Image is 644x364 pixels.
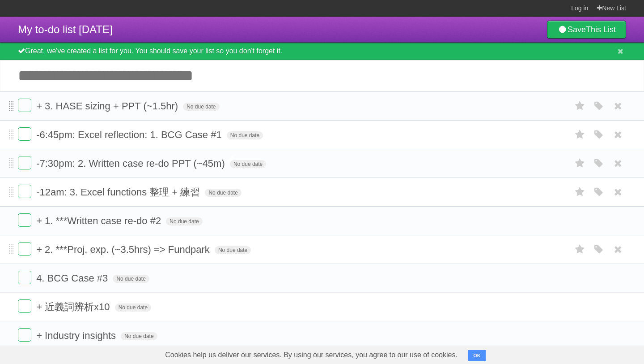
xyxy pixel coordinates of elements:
[572,242,589,257] label: Star task
[18,271,31,284] label: Done
[18,127,31,141] label: Done
[572,127,589,142] label: Star task
[572,156,589,171] label: Star task
[36,129,224,140] span: -6:45pm: Excel reflection: 1. BCG Case #1
[156,346,466,364] span: Cookies help us deliver our services. By using our services, you agree to our use of cookies.
[18,328,31,342] label: Done
[18,299,31,313] label: Done
[115,303,151,312] span: No due date
[121,332,157,340] span: No due date
[586,25,616,34] b: This List
[36,330,118,341] span: + Industry insights
[36,273,110,284] span: 4. BCG Case #3
[36,301,112,312] span: + 近義詞辨析x10
[572,185,589,199] label: Star task
[36,186,202,198] span: -12am: 3. Excel functions 整理 + 練習
[18,185,31,198] label: Done
[36,100,180,112] span: + 3. HASE sizing + PPT (~1.5hr)
[36,244,212,255] span: + 2. ***Proj. exp. (~3.5hrs) => Fundpark
[18,23,113,35] span: My to-do list [DATE]
[227,131,263,139] span: No due date
[36,158,227,169] span: -7:30pm: 2. Written case re-do PPT (~45m)
[18,213,31,227] label: Done
[205,189,241,197] span: No due date
[215,246,251,254] span: No due date
[547,21,626,39] a: SaveThis List
[572,99,589,113] label: Star task
[18,156,31,169] label: Done
[18,99,31,112] label: Done
[113,275,149,283] span: No due date
[230,160,266,168] span: No due date
[166,217,202,225] span: No due date
[18,242,31,256] label: Done
[468,350,486,361] button: OK
[183,103,219,111] span: No due date
[36,215,163,226] span: + 1. ***Written case re-do #2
